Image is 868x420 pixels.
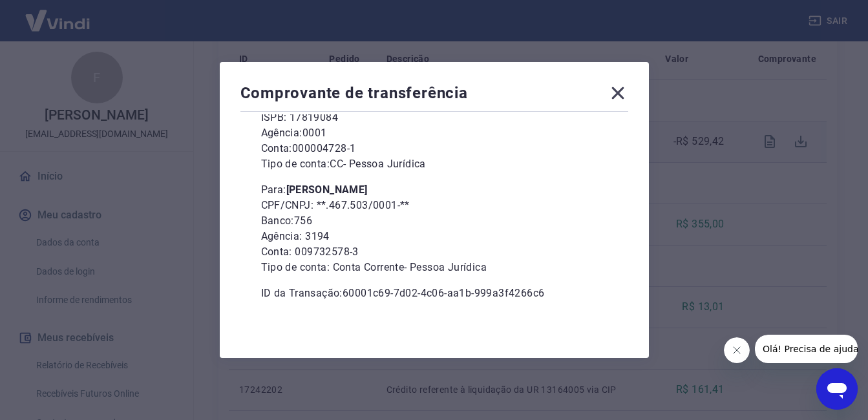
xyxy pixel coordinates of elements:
[261,198,608,213] p: CPF/CNPJ: **.467.503/0001-**
[724,337,750,363] iframe: Fechar mensagem
[261,110,608,125] p: ISPB: 17819084
[755,335,858,363] iframe: Mensagem da empresa
[261,213,608,229] p: Banco: 756
[261,244,608,260] p: Conta: 009732578-3
[261,141,608,156] p: Conta: 000004728-1
[816,368,858,410] iframe: Botão para abrir a janela de mensagens
[8,9,109,19] span: Olá! Precisa de ajuda?
[261,260,608,275] p: Tipo de conta: Conta Corrente - Pessoa Jurídica
[261,156,608,172] p: Tipo de conta: CC - Pessoa Jurídica
[261,125,608,141] p: Agência: 0001
[261,286,608,301] p: ID da Transação: 60001c69-7d02-4c06-aa1b-999a3f4266c6
[261,229,608,244] p: Agência: 3194
[286,184,368,196] b: [PERSON_NAME]
[261,182,608,198] p: Para:
[240,83,628,109] div: Comprovante de transferência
